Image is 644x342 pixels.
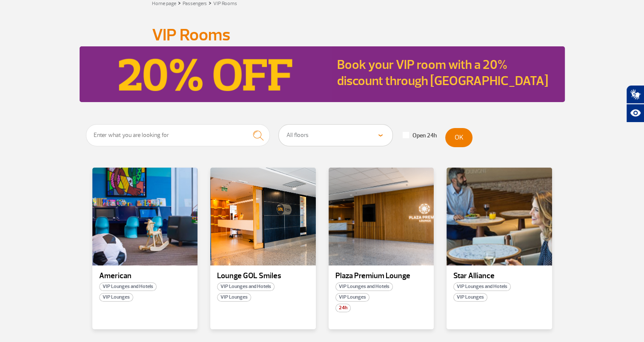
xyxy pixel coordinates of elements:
button: OK [445,128,472,147]
a: Book your VIP room with a 20% discount through [GEOGRAPHIC_DATA] [337,57,548,89]
span: VIP Lounges and Hotels [335,282,393,291]
p: Plaza Premium Lounge [335,272,427,280]
button: Open sign language translator. [626,85,644,104]
p: American [99,272,191,280]
p: Star Alliance [453,272,545,280]
span: VIP Lounges and Hotels [217,282,275,291]
a: Home page [152,0,176,7]
span: 24h [335,304,351,312]
div: Hand Talk accessibility plugin. [626,85,644,123]
p: Lounge GOL Smiles [217,272,309,280]
span: VIP Lounges [335,293,369,302]
span: VIP Lounges [217,293,251,302]
font: Open 24h [412,132,437,140]
img: Book your VIP room with a 20% discount through GaleON [80,46,332,102]
a: Passengers [183,0,207,7]
input: Enter what you are looking for [86,124,270,146]
span: VIP Lounges and Hotels [453,282,511,291]
span: VIP Lounges [453,293,487,302]
button: Open assistive resources. [626,104,644,123]
span: VIP Lounges [99,293,133,302]
h1: VIP Rooms [152,28,492,42]
a: VIP Rooms [213,0,237,7]
span: VIP Lounges and Hotels [99,282,157,291]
